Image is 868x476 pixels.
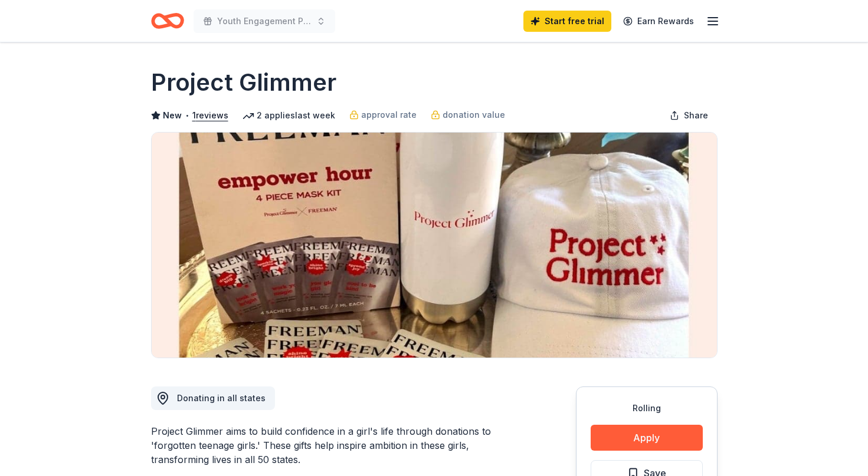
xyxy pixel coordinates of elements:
[185,111,189,120] span: •
[591,425,703,451] button: Apply
[660,104,718,127] button: Share
[684,108,708,123] span: Share
[217,14,312,28] span: Youth Engagement Program
[151,7,184,35] a: Home
[616,11,701,32] a: Earn Rewards
[431,108,505,122] a: donation value
[163,108,182,123] span: New
[192,108,228,123] button: 1reviews
[243,108,335,123] div: 2 applies last week
[361,108,417,122] span: approval rate
[443,108,505,122] span: donation value
[151,66,336,99] h1: Project Glimmer
[591,401,703,415] div: Rolling
[523,11,611,32] a: Start free trial
[151,424,519,467] div: Project Glimmer aims to build confidence in a girl's life through donations to 'forgotten teenage...
[152,133,717,358] img: Image for Project Glimmer
[349,108,417,122] a: approval rate
[177,393,266,403] span: Donating in all states
[194,9,335,33] button: Youth Engagement Program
